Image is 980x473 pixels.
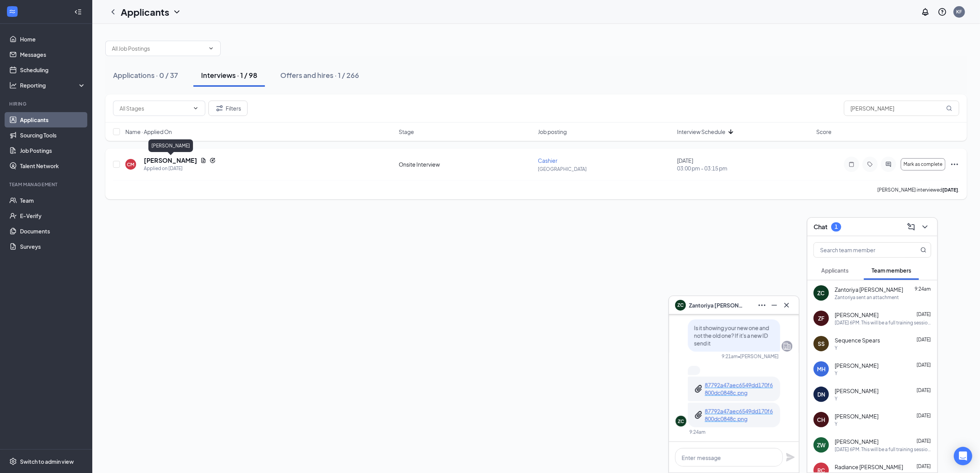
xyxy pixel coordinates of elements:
div: 1 [835,223,838,230]
svg: Filter [215,104,224,113]
span: • [PERSON_NAME] [738,353,779,360]
a: Job Postings [20,143,86,158]
a: Messages [20,47,86,62]
div: 9:24am [689,429,705,435]
span: Name · Applied On [125,128,172,136]
svg: Tag [865,161,875,167]
div: ZC [678,418,684,425]
a: 87792a47aec6549dd170f6800dc0848c.png [705,407,774,423]
div: 9:21am [722,353,738,360]
span: Zantoriya [PERSON_NAME] [689,301,743,309]
svg: Paperclip [694,410,703,420]
svg: Reapply [210,157,216,164]
input: All Stages [120,104,190,112]
a: Surveys [20,239,86,254]
svg: Analysis [9,81,17,89]
b: [DATE] [942,187,958,193]
svg: MagnifyingGlass [946,105,952,111]
span: Sequence Spears [835,336,880,344]
h3: Chat [814,223,827,231]
svg: Cross [782,301,791,310]
input: All Job Postings [112,44,205,53]
div: Y [835,345,837,351]
span: Radiance [PERSON_NAME] [835,463,903,471]
h5: [PERSON_NAME] [144,156,197,165]
a: Team [20,193,86,208]
div: [DATE] 6PM. This will be a full training session so make sure to wear your nonslip shoes as well ... [835,319,931,326]
span: [DATE] [917,311,931,317]
svg: ChevronDown [193,105,199,111]
svg: ArrowDown [726,127,735,136]
svg: Company [782,342,792,351]
svg: Collapse [74,8,82,16]
svg: QuestionInfo [938,7,947,17]
div: ZW [817,441,825,449]
input: Search in interviews [844,101,959,116]
div: Y [835,395,837,402]
svg: Ellipses [950,160,959,169]
svg: Note [847,161,856,167]
button: Ellipses [756,299,768,311]
svg: Plane [786,453,795,462]
span: 03:00 pm - 03:15 pm [677,164,812,172]
div: CM [127,161,135,168]
a: Scheduling [20,62,86,78]
svg: Minimize [770,301,779,310]
div: [DATE] 6PM. This will be a full training session so make sure to wear your nonslip shoes as well ... [835,446,931,453]
button: ComposeMessage [905,221,917,233]
div: DN [817,390,825,398]
a: Talent Network [20,158,86,174]
div: Applications · 0 / 37 [113,70,178,80]
div: ZF [818,314,824,322]
div: Switch to admin view [20,458,74,465]
div: Team Management [9,181,84,188]
div: MH [817,365,825,373]
a: Documents [20,223,86,239]
div: Onsite Interview [399,160,534,168]
span: Is it showing your new one and not the old one? If it's a new ID send it [694,324,769,347]
div: [PERSON_NAME] [148,139,193,152]
span: Stage [399,128,414,136]
span: Mark as complete [903,162,942,167]
svg: Notifications [921,7,930,17]
span: [DATE] [917,387,931,393]
span: Score [816,128,832,136]
div: [DATE] [677,157,812,172]
svg: Document [200,157,206,164]
button: Filter Filters [208,101,248,116]
svg: ChevronLeft [108,7,118,17]
span: [PERSON_NAME] [835,412,879,420]
span: [DATE] [917,438,931,444]
div: Y [835,370,837,377]
span: Team members [872,267,911,274]
div: Open Intercom Messenger [954,447,972,465]
svg: WorkstreamLogo [8,8,16,15]
div: Zantoriya sent an attachment [835,294,899,301]
a: E-Verify [20,208,86,223]
h1: Applicants [121,5,169,18]
svg: Ellipses [757,301,767,310]
svg: ChevronDown [920,222,930,232]
input: Search team member [814,243,905,257]
div: KF [957,8,962,15]
a: Applicants [20,112,86,127]
button: Minimize [768,299,780,311]
a: 87792a47aec6549dd170f6800dc0848c.png [705,381,774,397]
span: [PERSON_NAME] [835,438,879,445]
span: [DATE] [917,413,931,418]
span: Cashier [538,157,557,164]
button: Cross [780,299,793,311]
div: Reporting [20,81,86,89]
div: Applied on [DATE] [144,165,216,172]
span: [DATE] [917,337,931,342]
button: Mark as complete [901,158,945,170]
span: 9:24am [915,286,931,292]
svg: ActiveChat [884,161,893,167]
div: CH [817,416,825,423]
div: ZC [818,289,825,297]
button: ChevronDown [919,221,931,233]
span: [PERSON_NAME] [835,362,879,369]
